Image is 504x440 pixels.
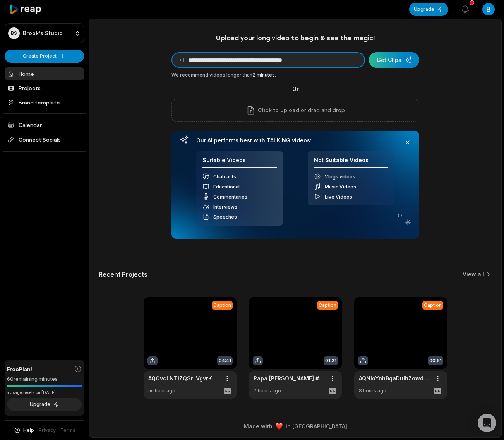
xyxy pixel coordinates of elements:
[478,414,496,432] div: Open Intercom Messenger
[252,72,275,78] span: 2 minutes
[171,72,419,79] div: We recommend videos longer than .
[196,137,394,144] h3: Our AI performs best with TALKING videos:
[96,422,494,430] div: Made with in [GEOGRAPHIC_DATA]
[213,184,240,190] span: Educational
[7,390,82,395] div: *Usage resets on [DATE]
[5,96,84,109] a: Brand template
[23,30,63,37] p: Brook's Studio
[276,423,283,430] img: heart emoji
[409,3,448,16] button: Upgrade
[314,157,388,168] h4: Not Suitable Videos
[258,106,299,115] span: Click to upload
[14,427,34,434] button: Help
[5,82,84,94] a: Projects
[299,106,345,115] p: or drag and drop
[171,33,419,42] h1: Upload your long video to begin & see the magic!
[369,52,419,68] button: Get Clips
[213,194,247,200] span: Commentaries
[7,365,32,373] span: Free Plan!
[148,374,219,382] a: AQOvcLNTiZQSrLVgvrKxfxNsaqLEAdBMuiU9KLRs7HtDmBa0QzZm-loK_-xbKVhAQRE_4Z_ymjtSYY1AeUksf2TK5BAkuZ6B8...
[202,157,277,168] h4: Suitable Videos
[7,398,82,411] button: Upgrade
[60,427,75,434] a: Terms
[7,375,82,383] div: 60 remaining minutes
[325,194,352,200] span: Live Videos
[5,118,84,131] a: Calendar
[5,67,84,80] a: Home
[325,174,355,180] span: Vlogs videos
[99,271,147,278] h2: Recent Projects
[213,214,237,220] span: Speeches
[8,27,20,39] div: BS
[39,427,56,434] a: Privacy
[286,85,305,93] span: Or
[5,50,84,63] button: Create Project
[5,133,84,147] span: Connect Socials
[23,427,34,434] span: Help
[254,374,325,382] a: Papa [PERSON_NAME] #mdaws #männerdieaufswasserstarren #comedy #flachwitz #lustig #flachwitze
[213,174,236,180] span: Chatcasts
[359,374,430,382] a: AQNIoYnhBqaDuIhZowdNrvAQyx32TSg_vaIkif_tbbbCDBXi0MMh-pQ2sxaSQ4wrVWBKsK-lF9DK6CGYpHWr4P7LgyExpJjpf...
[463,271,484,278] a: View all
[325,184,356,190] span: Music Videos
[213,204,237,210] span: Interviews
